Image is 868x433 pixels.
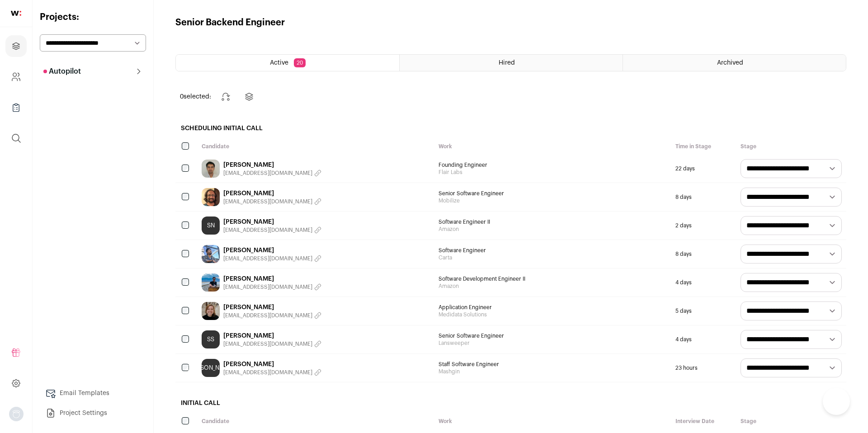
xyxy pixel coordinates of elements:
div: Time in Stage [671,138,736,155]
span: Hired [499,60,515,66]
h2: Scheduling Initial Call [175,118,846,138]
img: a685c2e83ef4fbf0d1fac9a772a3e743d9c1602d039cdbb1808e7a86098fee47.jpg [202,302,220,320]
a: Company and ATS Settings [5,66,27,88]
a: [PERSON_NAME] [223,331,321,340]
iframe: Help Scout Beacon - Open [823,388,850,415]
button: [EMAIL_ADDRESS][DOMAIN_NAME] [223,340,321,348]
button: [EMAIL_ADDRESS][DOMAIN_NAME] [223,369,321,376]
div: 8 days [671,240,736,268]
span: Software Engineer II [439,218,666,226]
a: [PERSON_NAME] [223,360,321,369]
a: Hired [400,55,623,71]
span: Amazon [439,226,666,233]
button: [EMAIL_ADDRESS][DOMAIN_NAME] [223,312,321,319]
div: 4 days [671,268,736,297]
span: selected: [180,92,211,101]
a: [PERSON_NAME] [223,160,321,169]
a: Email Templates [40,384,146,402]
span: [EMAIL_ADDRESS][DOMAIN_NAME] [223,340,312,348]
button: [EMAIL_ADDRESS][DOMAIN_NAME] [223,283,321,291]
button: Open dropdown [9,407,24,421]
div: Stage [736,138,846,155]
div: 8 days [671,183,736,211]
p: Autopilot [43,66,81,77]
h1: Senior Backend Engineer [175,16,285,29]
a: [PERSON_NAME] [223,303,321,312]
a: Project Settings [40,404,146,422]
span: Software Engineer [439,247,666,254]
div: Candidate [197,413,434,429]
img: wellfound-shorthand-0d5821cbd27db2630d0214b213865d53afaa358527fdda9d0ea32b1df1b89c2c.svg [11,11,21,16]
span: Application Engineer [439,304,666,311]
span: Software Development Engineer II [439,275,666,282]
span: Flair Labs [439,169,666,176]
a: [PERSON_NAME] [223,217,321,226]
span: Senior Software Engineer [439,332,666,339]
div: 22 days [671,155,736,183]
h2: Projects: [40,11,146,24]
a: Archived [623,55,846,71]
a: Company Lists [5,97,27,118]
span: [EMAIL_ADDRESS][DOMAIN_NAME] [223,226,312,234]
h2: Initial Call [175,393,846,413]
span: Staff Software Engineer [439,361,666,368]
img: cbf7ace8a23fa7ca7bba659f32d919e9d343e6d3407728ee04eb028765ee5d74.jpg [202,245,220,263]
a: [PERSON_NAME] [223,246,321,255]
span: Founding Engineer [439,161,666,169]
button: [EMAIL_ADDRESS][DOMAIN_NAME] [223,255,321,262]
button: [EMAIL_ADDRESS][DOMAIN_NAME] [223,198,321,205]
span: Archived [717,60,743,66]
span: [EMAIL_ADDRESS][DOMAIN_NAME] [223,198,312,205]
span: Amazon [439,282,666,290]
a: SS [202,330,220,348]
div: Work [434,138,671,155]
div: Stage [736,413,846,429]
span: Mobilize [439,197,666,204]
a: Projects [5,35,27,57]
span: [EMAIL_ADDRESS][DOMAIN_NAME] [223,312,312,319]
span: 0 [180,94,184,100]
div: 2 days [671,212,736,240]
span: Carta [439,254,666,261]
button: Autopilot [40,62,146,80]
div: 4 days [671,325,736,353]
div: Candidate [197,138,434,155]
a: SN [202,216,220,235]
span: Active [270,60,288,66]
div: 5 days [671,297,736,325]
a: [PERSON_NAME] [202,359,220,377]
a: [PERSON_NAME] [223,189,321,198]
div: 23 hours [671,354,736,382]
span: [EMAIL_ADDRESS][DOMAIN_NAME] [223,369,312,376]
img: ab748c82bd89ac357a7ea04b879c05a3475dcbe29972ed90a51ba6ff33d67aa3.jpg [202,188,220,206]
span: Senior Software Engineer [439,190,666,197]
div: Interview Date [671,413,736,429]
button: [EMAIL_ADDRESS][DOMAIN_NAME] [223,226,321,234]
img: f4ce029021a68f25046179e8707c71a7777e1939a6204ee4e3382aeaa8476fce [202,273,220,292]
a: [PERSON_NAME] [223,274,321,283]
span: [EMAIL_ADDRESS][DOMAIN_NAME] [223,283,312,291]
span: 20 [294,58,306,67]
span: [EMAIL_ADDRESS][DOMAIN_NAME] [223,169,312,177]
button: [EMAIL_ADDRESS][DOMAIN_NAME] [223,169,321,177]
span: Medidata Solutions [439,311,666,318]
img: nopic.png [9,407,24,421]
span: Mashgin [439,368,666,375]
span: [EMAIL_ADDRESS][DOMAIN_NAME] [223,255,312,262]
div: Work [434,413,671,429]
img: bab8b33e86cd73e84f5b41abe8ab594dca07c18919c6ca71947968b744f75c2a [202,160,220,178]
span: Lansweeper [439,339,666,347]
